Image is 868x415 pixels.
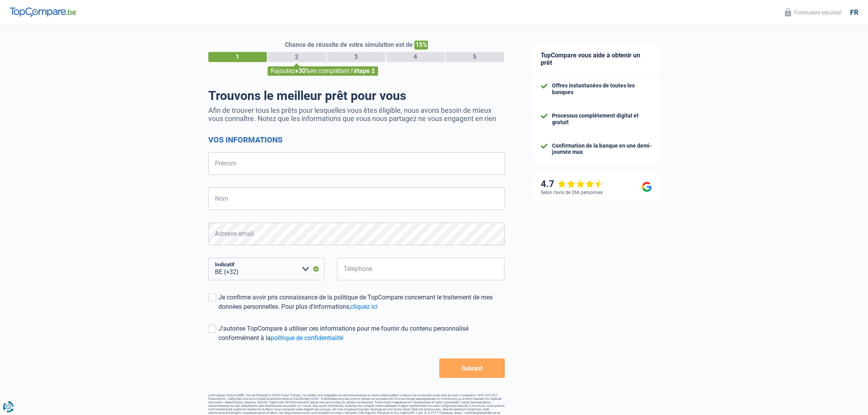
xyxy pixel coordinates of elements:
div: 1 [208,52,267,62]
div: Selon l’avis de 266 personnes [541,190,603,195]
div: 4 [386,52,445,62]
div: Rajoutez en complétant l' [268,66,378,76]
button: Suivant [439,358,504,378]
h1: Trouvons le meilleur prêt pour vous [208,88,505,103]
div: TopCompare vous aide à obtenir un prêt [533,44,660,75]
div: Confirmation de la banque en une demi-journée max [552,142,652,156]
button: Formulaire sécurisé [780,6,846,19]
div: Je confirme avoir pris connaissance de la politique de TopCompare concernant le traitement de mes... [218,293,505,312]
div: fr [850,8,858,17]
input: 401020304 [337,258,505,280]
span: étape 2 [354,67,375,75]
div: Offres instantanées de toutes les banques [552,82,652,96]
span: +30% [295,67,310,75]
div: J'autorise TopCompare à utiliser ces informations pour me fournir du contenu personnalisé conform... [218,324,505,343]
div: 4.7 [541,178,604,190]
img: TopCompare Logo [10,7,76,17]
h2: Vos informations [208,135,505,144]
div: Processus complètement digital et gratuit [552,112,652,126]
div: 5 [446,52,504,62]
div: 3 [327,52,385,62]
a: cliquez ici [350,303,378,310]
span: Chance de réussite de votre simulation est de [285,41,413,48]
span: 15% [414,41,428,50]
p: Afin de trouver tous les prêts pour lesquelles vous êtes éligible, nous avons besoin de mieux vou... [208,106,505,123]
a: politique de confidentialité [271,334,343,342]
div: 2 [268,52,326,62]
